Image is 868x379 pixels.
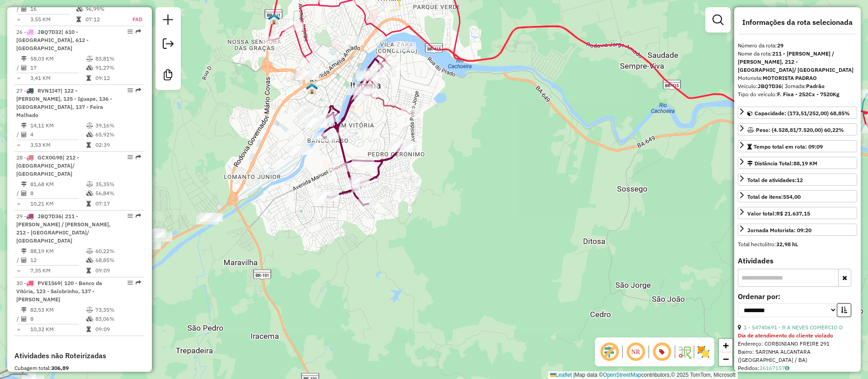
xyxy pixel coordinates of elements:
[294,106,316,115] div: Atividade não roteirizada - BENÍCIO NETO NETO
[738,340,857,348] div: Endereço: CORBINIANO FREIRE 291
[758,83,782,89] strong: JBQ7D36
[136,213,141,219] em: Rota exportada
[16,280,102,303] span: 30 -
[21,6,27,12] i: Total de Atividades
[719,352,732,366] a: Zoom out
[763,75,817,81] strong: MOTORISTA PADRAO
[127,154,133,160] em: Opções
[777,42,783,49] strong: 29
[16,256,21,265] td: /
[268,13,280,25] img: 314 UDC Light Itabuna
[16,325,21,334] td: =
[747,210,810,218] div: Valor total:
[123,15,143,24] td: FAD
[16,130,21,139] td: /
[127,280,133,285] em: Opções
[548,371,738,379] div: Map data © contributors,© 2025 TomTom, Microsoft
[754,143,823,150] span: Tempo total em rota: 09:09
[304,118,327,127] div: Atividade não roteirizada - FHYLIPE GOMES
[30,266,86,275] td: 7,35 KM
[16,74,21,83] td: =
[136,29,141,34] em: Rota exportada
[136,88,141,93] em: Rota exportada
[393,42,416,51] div: Atividade não roteirizada - FRANKLIN JOSE BISPO
[30,121,86,130] td: 14,11 KM
[797,177,803,183] strong: 12
[30,199,86,208] td: 10,21 KM
[95,180,141,189] td: 35,35%
[21,316,27,322] i: Total de Atividades
[16,15,21,24] td: =
[16,154,79,177] span: | 212 - [GEOGRAPHIC_DATA]/ [GEOGRAPHIC_DATA]
[755,110,850,117] span: Capacidade: (173,51/252,00) 68,85%
[723,340,729,351] span: +
[30,15,76,24] td: 3,55 KM
[747,159,817,168] div: Distância Total:
[159,35,177,55] a: Exportar sessão
[159,11,177,31] a: Nova sessão e pesquisa
[95,325,141,334] td: 09:09
[86,182,93,187] i: % de utilização do peso
[759,365,789,371] a: 26167157
[30,247,86,256] td: 88,19 KM
[756,126,844,133] span: Peso: (4.528,81/7.520,00) 60,22%
[86,132,93,137] i: % de utilização da cubagem
[76,17,81,22] i: Tempo total em rota
[30,189,86,198] td: 8
[86,257,93,263] i: % de utilização da cubagem
[738,18,857,27] h4: Informações da rota selecionada
[776,241,798,248] strong: 32,98 hL
[806,83,825,89] strong: Padrão
[16,28,89,51] span: 26 -
[16,280,102,303] span: | 120 - Banco da Vitória, 123 - Salobrinho, 137 - [PERSON_NAME]
[30,5,76,14] td: 16
[95,130,141,139] td: 65,92%
[16,189,21,198] td: /
[86,191,93,196] i: % de utilização da cubagem
[136,280,141,285] em: Rota exportada
[30,74,86,83] td: 3,41 KM
[341,36,364,45] div: Atividade não roteirizada - RAMON OLIVEIRA DOS S
[95,266,141,275] td: 09:09
[30,314,86,323] td: 8
[95,63,141,72] td: 91,27%
[738,107,857,119] a: Capacidade: (173,51/252,00) 68,85%
[782,83,825,89] span: | Jornada:
[95,74,141,83] td: 09:12
[738,291,857,302] label: Ordenar por:
[38,28,61,35] span: JBQ7D32
[86,56,93,61] i: % de utilização do peso
[30,54,86,63] td: 58,03 KM
[85,5,123,14] td: 96,99%
[95,314,141,323] td: 83,06%
[76,6,83,12] i: % de utilização da cubagem
[783,193,801,200] strong: 554,00
[16,87,112,118] span: | 122 - [PERSON_NAME], 135 - Iguape, 136 - [GEOGRAPHIC_DATA], 137 - Feira Malhado
[86,248,93,254] i: % de utilização do peso
[738,157,857,169] a: Distância Total:88,19 KM
[16,199,21,208] td: =
[738,82,857,90] div: Veículo:
[142,229,164,238] div: Atividade não roteirizada - EDUARDO JOSE EVANGEL
[16,63,21,72] td: /
[30,180,86,189] td: 81,68 KM
[738,257,857,265] h4: Atividades
[16,28,89,51] span: | 610 - [GEOGRAPHIC_DATA], 612 - [GEOGRAPHIC_DATA]
[719,339,732,352] a: Zoom in
[16,5,21,14] td: /
[86,75,91,81] i: Tempo total em rota
[21,182,27,187] i: Distância Total
[738,332,833,339] strong: Dia de atendimento do cliente violado
[776,210,810,217] strong: R$ 21.637,15
[550,372,572,378] a: Leaflet
[86,327,91,332] i: Tempo total em rota
[299,113,321,122] div: Atividade não roteirizada - PADARIA FERA
[793,160,817,167] span: 88,19 KM
[21,248,27,254] i: Distância Total
[30,305,86,314] td: 82,53 KM
[86,268,91,273] i: Tempo total em rota
[744,324,843,331] a: 1 - 54740691 - R A NEVES COMERCIO D
[30,140,86,150] td: 3,53 KM
[21,56,27,61] i: Distância Total
[16,87,112,118] span: 27 -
